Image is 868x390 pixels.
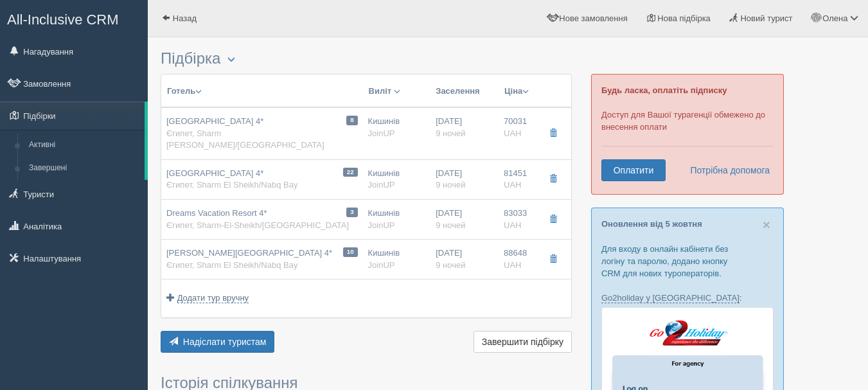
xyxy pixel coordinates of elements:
span: JoinUP [368,129,395,138]
a: All-Inclusive CRM [1,1,147,36]
span: 9 ночей [436,180,465,190]
span: Єгипет, Sharm-El-Sheikh/[GEOGRAPHIC_DATA] [166,220,349,230]
span: UAH [504,220,521,230]
span: Назад [173,13,197,23]
a: Додати тур вручну [166,293,249,303]
span: Виліт [369,86,392,96]
span: 70031 [504,116,527,126]
span: Dreams Vacation Resort 4* [166,208,267,218]
span: 88648 [504,248,527,258]
span: All-Inclusive CRM [7,12,119,28]
span: [GEOGRAPHIC_DATA] 4* [166,116,263,126]
div: [DATE] [436,208,493,231]
span: Завершити підбірку [482,337,563,347]
span: Єгипет, Sharm El Sheikh/Nabq Bay [166,260,297,270]
button: Ціна [504,84,529,98]
span: Олена [822,13,847,23]
span: [GEOGRAPHIC_DATA] 4* [166,168,263,178]
span: 8 [346,116,357,125]
a: Потрібна допомога [682,159,770,181]
div: Кишинів [368,168,426,191]
span: Нова підбірка [657,13,711,23]
span: UAH [504,260,521,270]
span: UAH [504,180,521,190]
p: : [601,292,774,304]
a: Завершені [23,157,145,180]
span: 10 [343,247,358,257]
button: Виліт [368,84,401,98]
th: Заселення [430,75,499,108]
span: Додати тур вручну [177,293,249,303]
span: Нове замовлення [559,13,627,23]
span: JoinUP [368,260,395,270]
span: [PERSON_NAME][GEOGRAPHIC_DATA] 4* [166,248,332,258]
span: UAH [504,129,521,138]
button: Завершити підбірку [474,331,572,353]
span: Єгипет, Sharm El Sheikh/Nabq Bay [166,180,297,190]
span: JoinUP [368,180,395,190]
b: Будь ласка, оплатіть підписку [601,85,727,95]
span: × [763,217,770,232]
span: 3 [346,208,357,217]
button: Close [763,218,770,231]
span: 81451 [504,168,527,178]
span: 83033 [504,208,527,218]
span: Єгипет, Sharm [PERSON_NAME]/[GEOGRAPHIC_DATA] [166,129,324,150]
span: Новий турист [740,13,792,23]
span: 9 ночей [436,220,465,230]
button: Надіслати туристам [161,331,274,353]
a: Go2holiday у [GEOGRAPHIC_DATA] [601,293,740,303]
span: JoinUP [368,220,395,230]
a: Активні [23,134,145,157]
h3: Підбірка [161,50,572,67]
span: Надіслати туристам [183,337,267,347]
p: Для входу в онлайн кабінети без логіну та паролю, додано кнопку CRM для нових туроператорів. [601,243,774,279]
span: 22 [343,168,358,177]
div: Кишинів [368,208,426,231]
a: Оплатити [601,159,666,181]
a: Оновлення від 5 жовтня [601,219,702,229]
div: Доступ для Вашої турагенції обмежено до внесення оплати [591,74,784,195]
div: [DATE] [436,168,493,191]
div: [DATE] [436,116,493,139]
span: 9 ночей [436,260,465,270]
span: 9 ночей [436,129,465,138]
div: [DATE] [436,247,493,271]
button: Готель [166,84,202,98]
div: Кишинів [368,116,426,139]
div: Кишинів [368,247,426,271]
